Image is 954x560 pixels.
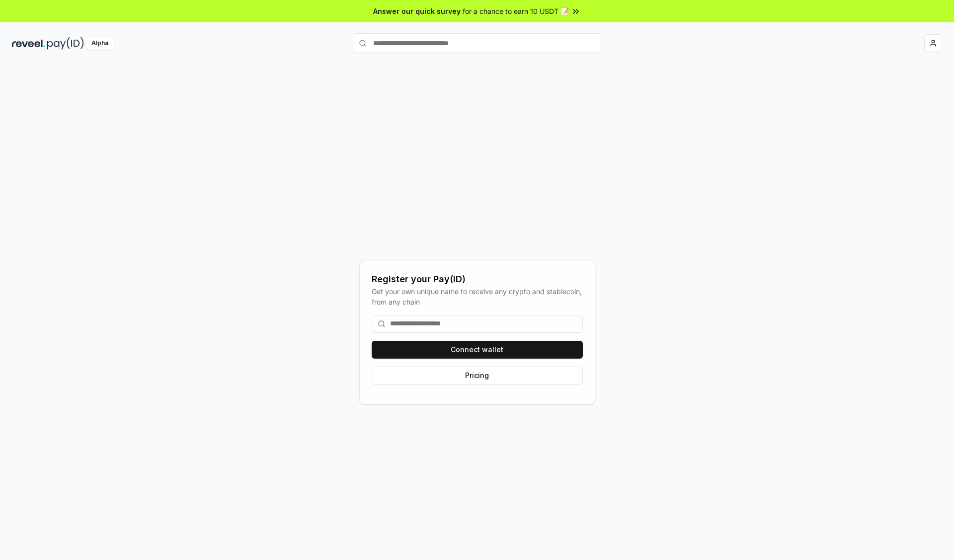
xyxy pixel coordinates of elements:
img: pay_id [47,37,84,50]
button: Pricing [372,367,583,384]
button: Connect wallet [372,341,583,359]
div: Register your Pay(ID) [372,272,583,286]
span: Answer our quick survey [373,6,461,16]
div: Get your own unique name to receive any crypto and stablecoin, from any chain [372,286,583,307]
div: Alpha [86,37,114,50]
img: reveel_dark [12,37,45,50]
span: for a chance to earn 10 USDT 📝 [463,6,569,16]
